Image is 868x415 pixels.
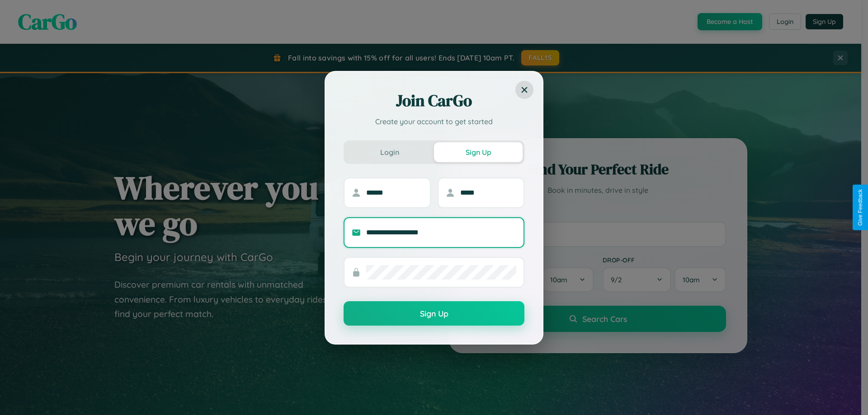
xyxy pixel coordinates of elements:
button: Sign Up [344,301,524,326]
button: Sign Up [434,142,523,162]
div: Give Feedback [857,189,863,226]
p: Create your account to get started [344,116,524,127]
h2: Join CarGo [344,90,524,112]
button: Login [345,142,434,162]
